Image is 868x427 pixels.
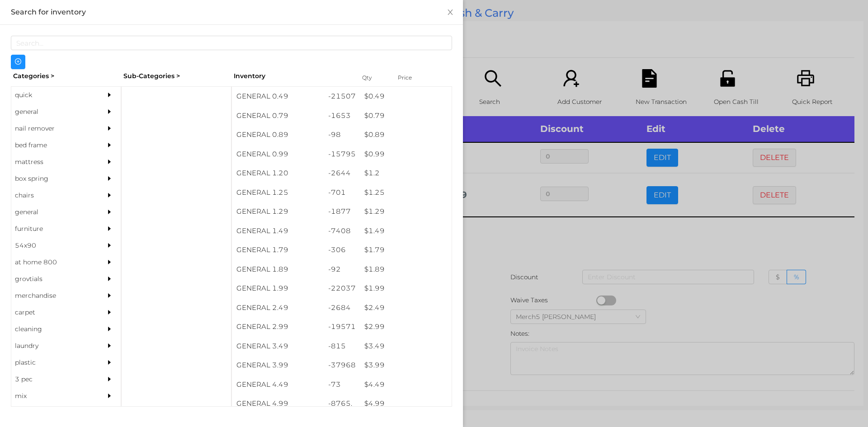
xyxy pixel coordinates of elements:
[11,170,94,187] div: box spring
[232,279,324,298] div: GENERAL 1.99
[106,326,113,332] i: icon: caret-right
[232,125,324,145] div: GENERAL 0.89
[106,142,113,148] i: icon: caret-right
[11,388,94,404] div: mix
[324,375,360,394] div: -73
[360,221,452,241] div: $ 1.49
[106,309,113,315] i: icon: caret-right
[324,317,360,337] div: -19571
[11,271,94,287] div: grovtials
[11,338,94,354] div: laundry
[360,298,452,318] div: $ 2.49
[324,202,360,221] div: -1877
[106,125,113,131] i: icon: caret-right
[232,164,324,183] div: GENERAL 1.20
[324,337,360,356] div: -815
[324,183,360,202] div: -701
[11,204,94,221] div: general
[11,371,94,388] div: 3 pec
[232,240,324,260] div: GENERAL 1.79
[106,159,113,165] i: icon: caret-right
[324,260,360,279] div: -92
[324,145,360,164] div: -15795
[324,87,360,106] div: -21507
[11,237,94,254] div: 54x90
[11,55,25,69] button: icon: plus-circle
[232,317,324,337] div: GENERAL 2.99
[11,221,94,237] div: furniture
[11,154,94,170] div: mattress
[360,106,452,126] div: $ 0.79
[360,87,452,106] div: $ 0.49
[232,221,324,241] div: GENERAL 1.49
[324,240,360,260] div: -306
[11,69,121,83] div: Categories >
[106,209,113,215] i: icon: caret-right
[324,106,360,126] div: -1653
[232,106,324,126] div: GENERAL 0.79
[11,354,94,371] div: plastic
[360,375,452,394] div: $ 4.49
[360,317,452,337] div: $ 2.99
[360,183,452,202] div: $ 1.25
[106,376,113,382] i: icon: caret-right
[232,145,324,164] div: GENERAL 0.99
[11,254,94,271] div: at home 800
[106,259,113,265] i: icon: caret-right
[11,103,94,120] div: general
[396,71,432,84] div: Price
[360,279,452,298] div: $ 1.99
[232,375,324,394] div: GENERAL 4.49
[360,260,452,279] div: $ 1.89
[106,175,113,182] i: icon: caret-right
[232,298,324,318] div: GENERAL 2.49
[11,187,94,204] div: chairs
[324,125,360,145] div: -98
[360,240,452,260] div: $ 1.79
[360,356,452,375] div: $ 3.99
[106,242,113,249] i: icon: caret-right
[11,7,452,17] div: Search for inventory
[11,137,94,154] div: bed frame
[447,9,454,16] i: icon: close
[106,276,113,282] i: icon: caret-right
[324,279,360,298] div: -22037
[360,164,452,183] div: $ 1.2
[106,343,113,349] i: icon: caret-right
[11,287,94,304] div: merchandise
[11,120,94,137] div: nail remover
[232,183,324,202] div: GENERAL 1.25
[360,337,452,356] div: $ 3.49
[360,145,452,164] div: $ 0.99
[232,87,324,106] div: GENERAL 0.49
[121,69,231,83] div: Sub-Categories >
[232,394,324,413] div: GENERAL 4.99
[106,393,113,399] i: icon: caret-right
[324,221,360,241] div: -7408
[11,404,94,421] div: appliances
[106,359,113,366] i: icon: caret-right
[106,92,113,98] i: icon: caret-right
[360,394,452,413] div: $ 4.99
[106,225,113,232] i: icon: caret-right
[232,202,324,221] div: GENERAL 1.29
[11,304,94,321] div: carpet
[232,260,324,279] div: GENERAL 1.89
[106,108,113,115] i: icon: caret-right
[11,87,94,103] div: quick
[360,202,452,221] div: $ 1.29
[360,71,387,84] div: Qty
[106,292,113,299] i: icon: caret-right
[106,192,113,198] i: icon: caret-right
[232,337,324,356] div: GENERAL 3.49
[324,394,360,423] div: -8765.5
[324,298,360,318] div: -2684
[360,125,452,145] div: $ 0.89
[234,71,351,81] div: Inventory
[11,321,94,338] div: cleaning
[324,356,360,375] div: -37968
[11,36,452,50] input: Search...
[324,164,360,183] div: -2644
[232,356,324,375] div: GENERAL 3.99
